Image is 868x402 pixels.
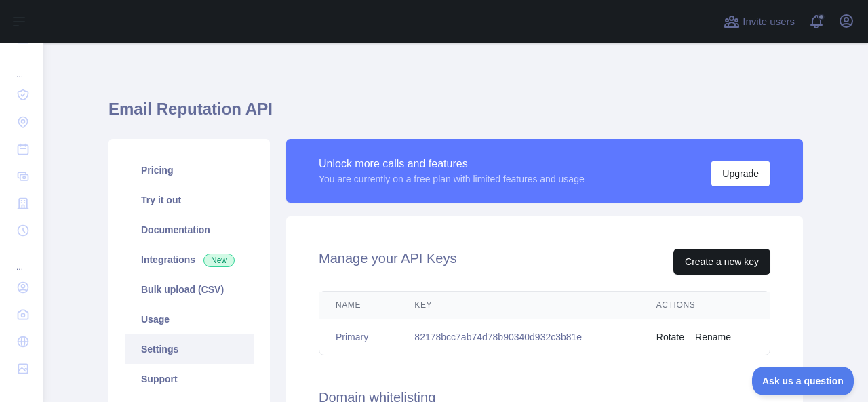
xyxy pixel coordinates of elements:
[319,319,398,355] td: Primary
[752,367,854,395] iframe: Toggle Customer Support
[695,330,731,344] button: Rename
[743,14,795,30] span: Invite users
[203,254,235,267] span: New
[125,275,254,304] a: Bulk upload (CSV)
[319,156,585,172] div: Unlock more calls and features
[656,330,684,344] button: Rotate
[398,319,639,355] td: 82178bcc7ab74d78b90340d932c3b81e
[711,161,770,186] button: Upgrade
[108,98,803,131] h1: Email Reputation API
[319,249,456,275] h2: Manage your API Keys
[125,334,254,364] a: Settings
[721,11,797,33] button: Invite users
[125,155,254,185] a: Pricing
[125,215,254,245] a: Documentation
[125,185,254,215] a: Try it out
[398,292,639,319] th: Key
[673,249,770,275] button: Create a new key
[11,53,33,80] div: ...
[640,292,770,319] th: Actions
[319,172,585,186] div: You are currently on a free plan with limited features and usage
[125,364,254,394] a: Support
[125,304,254,334] a: Usage
[319,292,398,319] th: Name
[11,245,33,273] div: ...
[125,245,254,275] a: Integrations New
